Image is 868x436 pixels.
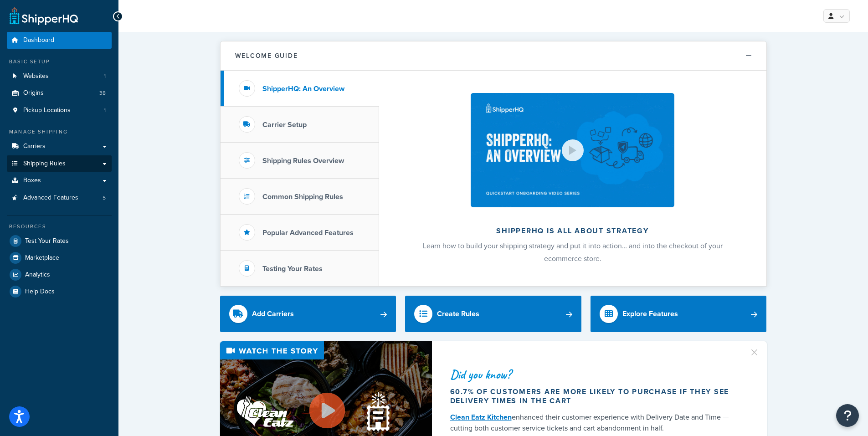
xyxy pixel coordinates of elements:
[437,308,479,320] div: Create Rules
[23,72,49,80] span: Websites
[220,296,396,332] a: Add Carriers
[7,223,112,231] div: Resources
[262,121,307,129] h3: Carrier Setup
[450,412,738,434] div: enhanced their customer experience with Delivery Date and Time — cutting both customer service ti...
[25,288,55,296] span: Help Docs
[450,368,738,381] div: Did you know?
[23,89,44,97] span: Origins
[25,254,59,262] span: Marketplace
[23,194,78,202] span: Advanced Features
[104,72,106,80] span: 1
[23,143,46,150] span: Carriers
[622,308,678,320] div: Explore Features
[836,404,859,427] button: Open Resource Center
[262,229,354,237] h3: Popular Advanced Features
[7,250,112,266] a: Marketplace
[405,296,581,332] a: Create Rules
[7,138,112,155] a: Carriers
[7,190,112,206] a: Advanced Features5
[7,68,112,85] a: Websites1
[252,308,294,320] div: Add Carriers
[7,58,112,66] div: Basic Setup
[7,102,112,119] a: Pickup Locations1
[103,194,106,202] span: 5
[403,227,742,235] h2: ShipperHQ is all about strategy
[23,177,41,185] span: Boxes
[7,172,112,189] a: Boxes
[7,85,112,102] a: Origins38
[25,271,50,279] span: Analytics
[262,85,344,93] h3: ShipperHQ: An Overview
[471,93,674,207] img: ShipperHQ is all about strategy
[7,283,112,300] a: Help Docs
[7,85,112,102] li: Origins
[23,107,71,114] span: Pickup Locations
[7,233,112,249] a: Test Your Rates
[7,128,112,136] div: Manage Shipping
[7,32,112,49] a: Dashboard
[25,237,69,245] span: Test Your Rates
[221,41,766,71] button: Welcome Guide
[7,155,112,172] a: Shipping Rules
[262,265,323,273] h3: Testing Your Rates
[235,52,298,59] h2: Welcome Guide
[423,241,723,264] span: Learn how to build your shipping strategy and put it into action… and into the checkout of your e...
[99,89,106,97] span: 38
[450,387,738,405] div: 60.7% of customers are more likely to purchase if they see delivery times in the cart
[450,412,512,422] a: Clean Eatz Kitchen
[7,68,112,85] li: Websites
[7,267,112,283] a: Analytics
[7,102,112,119] li: Pickup Locations
[262,193,343,201] h3: Common Shipping Rules
[7,190,112,206] li: Advanced Features
[23,36,54,44] span: Dashboard
[591,296,767,332] a: Explore Features
[104,107,106,114] span: 1
[262,157,344,165] h3: Shipping Rules Overview
[23,160,66,168] span: Shipping Rules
